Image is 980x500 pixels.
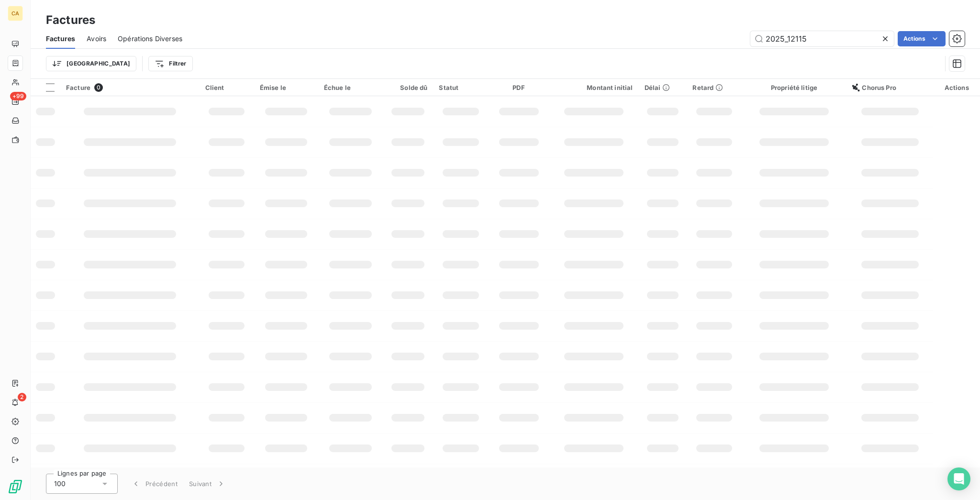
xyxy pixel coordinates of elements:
span: Opérations Diverses [118,34,182,44]
button: Suivant [183,474,232,494]
div: Émise le [260,84,312,91]
span: Avoirs [87,34,106,44]
div: CA [8,6,23,21]
h3: Factures [46,11,95,29]
button: [GEOGRAPHIC_DATA] [46,56,136,71]
div: Propriété litige [747,84,841,91]
div: Open Intercom Messenger [947,467,970,490]
input: Rechercher [750,31,894,46]
div: Montant initial [555,84,633,91]
button: Précédent [125,474,183,494]
div: PDF [494,84,543,91]
span: 100 [54,479,66,489]
button: Actions [898,31,946,46]
div: Client [205,84,248,91]
span: +99 [10,92,26,100]
span: Facture [66,84,90,91]
div: Solde dû [389,84,427,91]
div: Échue le [324,84,377,91]
div: Retard [692,84,735,91]
span: 2 [18,393,26,401]
span: 0 [94,83,103,92]
img: Logo LeanPay [8,479,23,494]
div: Actions [939,84,974,91]
div: Délai [645,84,681,91]
span: Factures [46,34,75,44]
button: Filtrer [148,56,192,71]
div: Statut [439,84,482,91]
div: Chorus Pro [852,84,927,91]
